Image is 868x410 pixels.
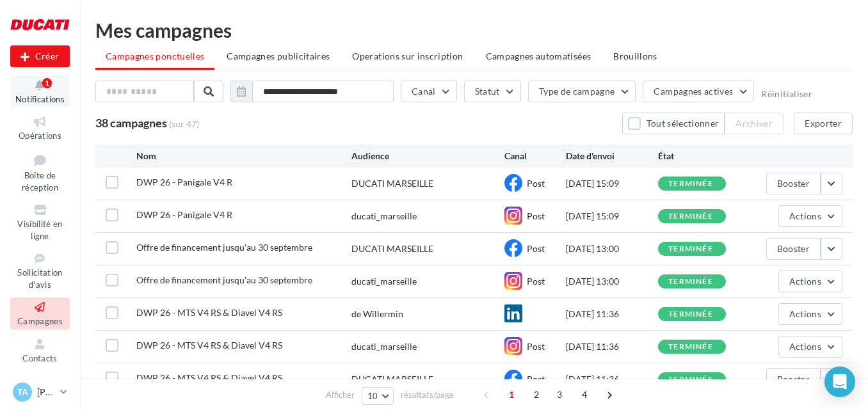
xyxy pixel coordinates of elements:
div: terminée [668,180,713,188]
div: [DATE] 11:36 [566,308,658,320]
button: Exporter [794,113,853,134]
span: Actions [789,210,821,221]
button: Booster [766,368,821,390]
div: Audience [351,150,505,162]
button: Réinitialiser [761,89,812,99]
span: 38 campagnes [95,116,167,130]
a: Contacts [10,335,70,366]
a: Visibilité en ligne [10,200,70,244]
span: Campagnes [17,316,63,326]
span: Campagnes publicitaires [227,51,330,61]
div: [DATE] 11:36 [566,373,658,386]
div: DUCATI MARSEILLE [351,177,433,190]
div: Canal [504,150,566,162]
span: Sollicitation d'avis [17,267,62,290]
span: 3 [549,384,570,405]
a: Opérations [10,112,70,143]
span: Post [527,341,545,352]
div: terminée [668,375,713,384]
div: [DATE] 13:00 [566,275,658,288]
span: TA [17,386,28,398]
span: DWP 26 - MTS V4 RS & Diavel V4 RS [136,372,282,383]
button: 10 [362,387,394,405]
div: terminée [668,212,713,221]
div: Nom [136,150,351,162]
span: Campagnes automatisées [486,51,591,61]
div: [DATE] 11:36 [566,340,658,353]
div: Nouvelle campagne [10,45,70,67]
div: État [658,150,750,162]
div: ducati_marseille [351,340,417,353]
button: Tout sélectionner [622,113,725,134]
span: Offre de financement jusqu'au 30 septembre [136,274,312,285]
div: Mes campagnes [95,20,853,40]
span: Afficher [326,389,355,401]
div: DUCATI MARSEILLE [351,373,433,386]
div: 1 [42,78,52,88]
button: Actions [778,336,842,358]
div: terminée [668,343,713,351]
span: (sur 47) [169,118,199,130]
span: Post [527,210,545,221]
div: [DATE] 15:09 [566,177,658,190]
span: Post [527,374,545,384]
button: Canal [401,81,457,102]
span: DWP 26 - MTS V4 RS & Diavel V4 RS [136,340,282,351]
span: DWP 26 - MTS V4 RS & Diavel V4 RS [136,307,282,318]
span: 2 [526,384,547,405]
div: terminée [668,310,713,319]
span: DWP 26 - Panigale V4 R [136,209,232,220]
span: Actions [789,276,821,287]
button: Actions [778,205,842,227]
span: Post [527,178,545,189]
a: Boîte de réception [10,149,70,196]
button: Créer [10,45,70,67]
div: terminée [668,278,713,286]
span: Visibilité en ligne [17,219,62,241]
button: Booster [766,173,821,194]
div: [DATE] 15:09 [566,210,658,223]
span: Notifications [15,94,65,104]
p: [PERSON_NAME] [37,386,55,398]
div: [DATE] 13:00 [566,242,658,255]
a: Sollicitation d'avis [10,249,70,292]
div: de Willermin [351,308,403,320]
button: Archiver [725,113,784,134]
a: Campagnes [10,297,70,329]
span: Brouillons [613,51,657,61]
span: Post [527,276,545,287]
div: Date d'envoi [566,150,658,162]
span: Offre de financement jusqu'au 30 septembre [136,242,312,253]
button: Notifications 1 [10,75,70,107]
span: 10 [367,391,378,401]
span: Operations sur inscription [352,51,463,61]
span: Actions [789,341,821,352]
button: Booster [766,238,821,260]
button: Actions [778,303,842,325]
button: Actions [778,271,842,292]
span: Post [527,243,545,254]
div: Open Intercom Messenger [824,367,855,397]
span: Contacts [22,353,58,363]
span: DWP 26 - Panigale V4 R [136,177,232,187]
span: Opérations [19,130,61,141]
span: Actions [789,308,821,319]
span: 4 [574,384,595,405]
div: ducati_marseille [351,210,417,223]
a: TA [PERSON_NAME] [10,380,70,404]
button: Statut [464,81,521,102]
span: 1 [501,384,522,405]
div: terminée [668,245,713,253]
span: Campagnes actives [654,86,733,97]
div: DUCATI MARSEILLE [351,242,433,255]
div: ducati_marseille [351,275,417,288]
span: résultats/page [401,389,454,401]
button: Type de campagne [528,81,636,102]
button: Campagnes actives [643,81,754,102]
span: Boîte de réception [22,170,58,193]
